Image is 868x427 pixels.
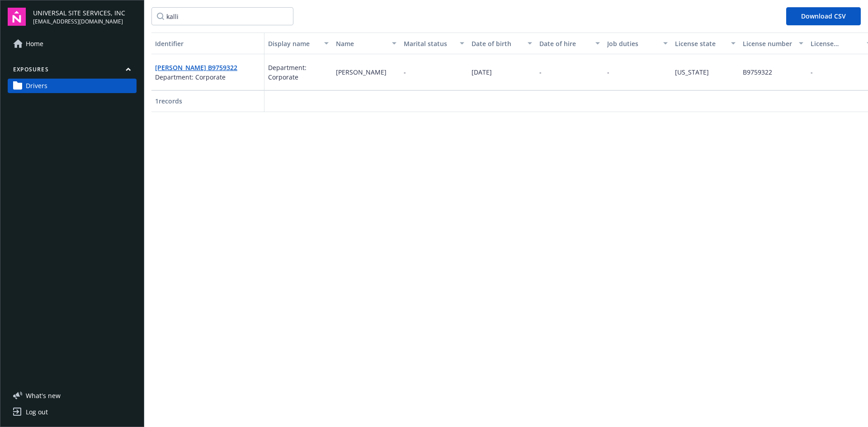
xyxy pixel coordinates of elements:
span: Department: Corporate [155,72,237,82]
img: navigator-logo.svg [8,8,26,26]
span: Download CSV [801,12,846,20]
button: What's new [8,391,75,400]
button: Exposures [8,66,137,77]
button: UNIVERSAL SITE SERVICES, INC[EMAIL_ADDRESS][DOMAIN_NAME] [33,8,137,26]
span: - [811,68,813,76]
button: License state [671,33,739,54]
span: What ' s new [26,391,61,400]
span: UNIVERSAL SITE SERVICES, INC [33,8,125,18]
a: Drivers [8,79,137,93]
button: Name [332,33,400,54]
div: License state [675,39,726,48]
span: [DATE] [472,68,492,76]
span: [EMAIL_ADDRESS][DOMAIN_NAME] [33,18,125,26]
div: Display name [268,39,319,48]
span: Drivers [26,79,47,93]
span: - [539,68,542,76]
input: Filter by keyword... [151,7,293,25]
div: Marital status [404,39,454,48]
button: Marital status [400,33,468,54]
button: License number [739,33,807,54]
span: [PERSON_NAME] [336,68,387,76]
span: - [607,68,609,76]
div: Name [336,39,387,48]
span: Department: Corporate [268,63,329,82]
div: Job duties [607,39,658,48]
button: Date of birth [468,33,536,54]
span: - [404,68,406,76]
div: Log out [26,405,48,419]
button: Display name [264,33,332,54]
div: Identifier [155,39,260,48]
a: Home [8,37,137,51]
button: Job duties [604,33,671,54]
a: [PERSON_NAME] B9759322 [155,63,237,72]
span: B9759322 [743,68,772,76]
button: Date of hire [536,33,604,54]
button: Download CSV [786,7,861,25]
span: [US_STATE] [675,68,709,76]
button: Identifier [151,33,264,54]
span: 1 records [155,97,182,105]
div: Date of hire [539,39,590,48]
div: License number [743,39,793,48]
div: Date of birth [472,39,522,48]
div: License expiration date [811,39,861,48]
span: Home [26,37,43,51]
